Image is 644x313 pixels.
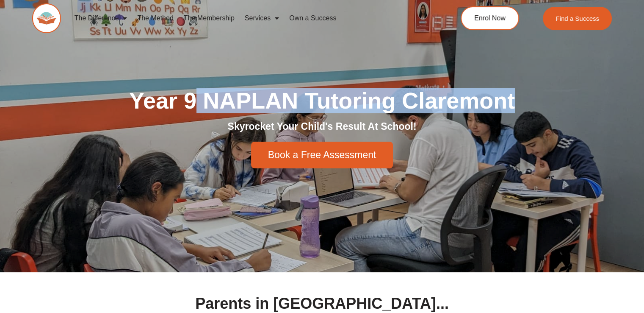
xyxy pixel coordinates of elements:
[268,150,376,160] span: Book a Free Assessment
[503,218,644,313] iframe: Chat Widget
[461,6,519,30] a: Enrol Now
[543,7,612,30] a: Find a Success
[251,142,393,168] a: Book a Free Assessment
[240,8,284,28] a: Services
[69,8,133,28] a: The Difference
[85,120,559,133] h2: Skyrocket Your Child's Result At School!
[474,15,506,22] span: Enrol Now
[179,8,240,28] a: The Membership
[556,15,599,22] span: Find a Success
[85,89,559,112] h1: Year 9 NAPLAN Tutoring Claremont
[132,8,178,28] a: The Method
[69,8,428,28] nav: Menu
[284,8,341,28] a: Own a Success
[192,296,453,311] h1: Parents in [GEOGRAPHIC_DATA]...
